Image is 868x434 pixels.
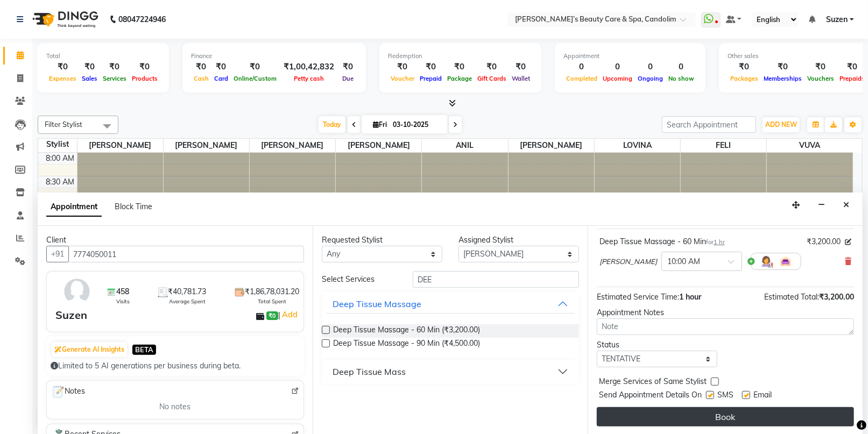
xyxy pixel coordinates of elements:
div: ₹0 [79,61,100,73]
img: avatar [61,276,93,307]
div: 8:00 AM [44,153,77,164]
span: Vouchers [805,75,837,82]
span: Merge Services of Same Stylist [599,376,707,389]
div: Redemption [388,52,533,61]
span: ₹3,200.00 [807,236,841,247]
span: BETA [132,345,156,355]
span: SMS [717,389,733,403]
span: ₹1,86,78,031.20 [245,286,299,297]
span: Petty cash [291,75,327,82]
span: Deep Tissue Massage - 90 Min (₹4,500.00) [333,338,480,351]
span: [PERSON_NAME] [164,139,249,152]
button: Generate AI Insights [52,342,127,357]
span: Packages [728,75,761,82]
span: 458 [116,286,129,297]
span: Due [340,75,356,82]
span: [PERSON_NAME] [336,139,421,152]
span: Visits [116,297,130,305]
i: Edit price [845,239,851,245]
div: ₹0 [444,61,475,73]
div: Suzen [55,307,87,323]
button: +91 [46,246,69,262]
div: Deep Tissue Massage [333,297,421,310]
div: ₹0 [211,61,231,73]
span: Services [100,75,129,82]
img: Interior.png [779,255,792,268]
span: ₹40,781.73 [168,286,206,297]
span: Expenses [46,75,79,82]
span: Email [753,389,772,403]
span: Estimated Total: [764,292,819,302]
span: Block Time [115,202,152,211]
div: Appointment Notes [597,307,854,318]
b: 08047224946 [118,4,166,34]
div: ₹0 [231,61,279,73]
div: Deep Tissue Massage - 60 Min [599,236,725,247]
span: Appointment [46,197,102,217]
input: Search by Name/Mobile/Email/Code [68,246,304,262]
div: ₹0 [805,61,837,73]
span: Voucher [388,75,417,82]
span: Send Appointment Details On [599,389,702,403]
div: Client [46,234,304,246]
span: Filter Stylist [45,120,82,129]
div: 0 [563,61,600,73]
div: ₹0 [837,61,867,73]
span: Products [129,75,160,82]
span: [PERSON_NAME] [77,139,163,152]
button: Close [838,197,854,214]
span: ANIL [422,139,507,152]
span: ₹3,200.00 [819,292,854,302]
div: ₹0 [100,61,129,73]
span: Memberships [761,75,805,82]
div: ₹0 [475,61,509,73]
div: Requested Stylist [322,234,442,246]
span: Prepaids [837,75,867,82]
input: 2025-10-03 [390,117,443,133]
span: ADD NEW [765,120,797,129]
span: Completed [563,75,600,82]
div: Status [597,339,717,351]
div: Finance [191,52,357,61]
div: ₹0 [129,61,160,73]
span: Ongoing [635,75,666,82]
div: ₹0 [46,61,79,73]
span: VUVA [767,139,853,152]
span: Estimated Service Time: [597,292,679,302]
button: Deep Tissue Mass [326,362,575,381]
span: [PERSON_NAME] [250,139,335,152]
span: Average Spent [169,297,206,305]
div: 0 [666,61,697,73]
span: Notes [51,385,85,399]
button: Book [597,407,854,426]
span: 1 hour [679,292,701,302]
div: ₹0 [388,61,417,73]
div: Appointment [563,52,697,61]
div: ₹0 [761,61,805,73]
div: ₹0 [417,61,444,73]
small: for [706,238,725,246]
div: 0 [635,61,666,73]
span: No show [666,75,697,82]
div: 8:30 AM [44,176,77,188]
span: Prepaid [417,75,444,82]
span: Cash [191,75,211,82]
div: Limited to 5 AI generations per business during beta. [51,360,300,372]
span: [PERSON_NAME] [599,257,657,267]
span: LOVINA [595,139,680,152]
img: Hairdresser.png [760,255,773,268]
div: Select Services [314,274,405,285]
span: Gift Cards [475,75,509,82]
button: ADD NEW [763,117,800,132]
span: [PERSON_NAME] [509,139,594,152]
span: Upcoming [600,75,635,82]
input: Search Appointment [662,116,756,133]
span: ₹0 [266,311,278,320]
span: Wallet [509,75,533,82]
span: Online/Custom [231,75,279,82]
span: Today [319,116,345,133]
span: Suzen [826,14,848,25]
div: Deep Tissue Mass [333,365,406,378]
div: ₹0 [728,61,761,73]
button: Deep Tissue Massage [326,294,575,314]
